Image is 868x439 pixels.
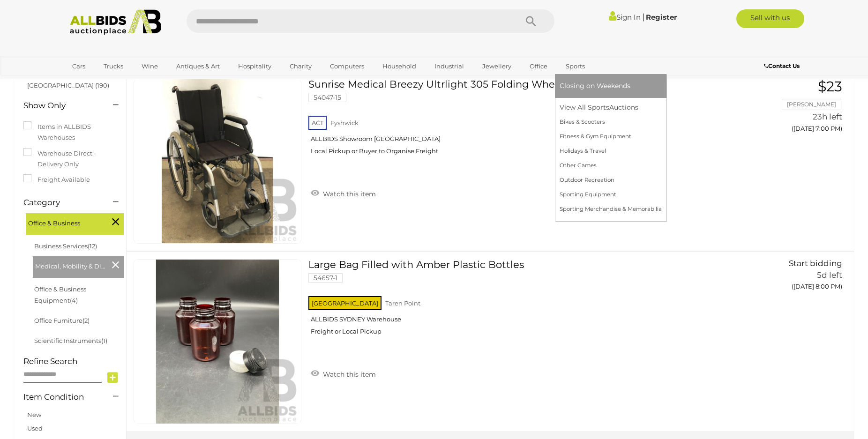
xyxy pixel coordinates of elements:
a: Hospitality [232,59,277,74]
label: Freight Available [23,174,90,185]
h4: Show Only [23,101,99,110]
span: Start bidding [789,259,842,268]
a: Office & Business Equipment(4) [34,285,86,304]
span: Watch this item [321,370,376,379]
img: 54657-1a.jpeg [135,260,299,424]
span: Medical, Mobility & Disability Aids [35,259,105,272]
a: Charity [284,59,318,74]
a: [GEOGRAPHIC_DATA] (190) [27,82,109,89]
a: [GEOGRAPHIC_DATA] [66,74,145,89]
a: Sports [560,59,591,74]
a: Office [524,59,554,74]
a: Business Services(12) [34,242,97,250]
span: Watch this item [321,190,376,198]
a: Start bidding 5d left ([DATE] 8:00 PM) [740,259,845,296]
label: Items in ALLBIDS Warehouses [23,121,117,143]
a: Scientific Instruments(1) [34,337,107,344]
img: Allbids.com.au [65,9,166,35]
a: Sell with us [736,9,804,28]
span: (2) [82,317,90,324]
a: Computers [324,59,370,74]
a: Sunrise Medical Breezy Ultrlight 305 Folding Wheelchair 54047-15 ACT Fyshwick ALLBIDS Showroom [G... [315,79,726,162]
a: Used [27,424,43,432]
img: 54047-15a.jpg [135,79,299,243]
a: Antiques & Art [170,59,226,74]
a: Industrial [428,59,470,74]
b: Contact Us [764,62,800,69]
a: Office Furniture(2) [34,317,90,324]
a: Jewellery [476,59,517,74]
span: (12) [88,242,97,250]
a: Cars [66,59,91,74]
a: Watch this item [308,186,378,200]
a: Large Bag Filled with Amber Plastic Bottles 54657-1 [GEOGRAPHIC_DATA] Taren Point ALLBIDS SYDNEY ... [315,259,726,342]
a: $23 [PERSON_NAME] 23h left ([DATE] 7:00 PM) [740,79,845,137]
span: (1) [101,337,107,344]
a: Watch this item [308,366,378,380]
a: Register [646,13,677,22]
label: Warehouse Direct - Delivery Only [23,148,117,170]
span: (4) [70,297,78,304]
a: Trucks [97,59,129,74]
h4: Item Condition [23,393,99,402]
span: Office & Business [28,216,98,229]
a: Household [376,59,422,74]
button: Search [508,9,554,33]
span: | [642,12,644,22]
a: New [27,411,41,418]
a: Sign In [609,13,641,22]
a: Contact Us [764,61,802,71]
h4: Refine Search [23,357,124,366]
h4: Category [23,198,99,207]
a: Wine [135,59,164,74]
